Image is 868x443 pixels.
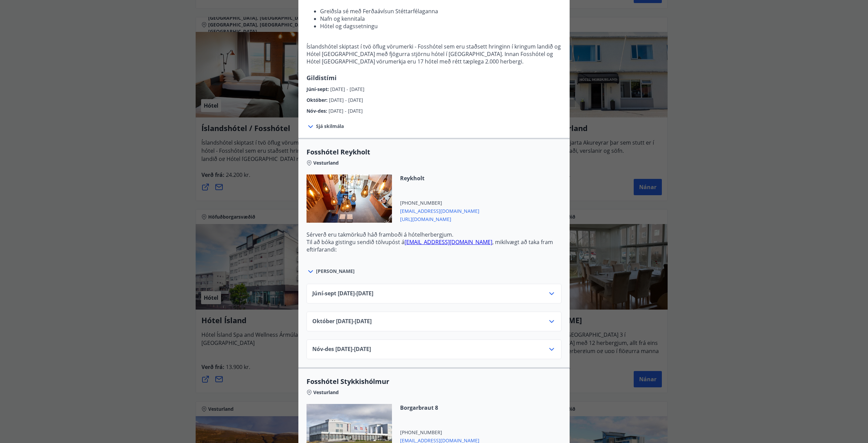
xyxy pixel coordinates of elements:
[400,200,479,206] span: [PHONE_NUMBER]
[307,74,337,82] span: Gildistími
[329,97,363,103] span: [DATE] - [DATE]
[307,231,561,238] p: Sérverð eru takmörkuð háð framboði á hótelherbergjum.
[307,86,330,92] span: Júní-sept :
[320,15,561,22] li: Nafn og kennitala
[400,174,479,182] span: Reykholt
[313,160,339,166] span: Vesturland
[400,206,479,215] span: [EMAIL_ADDRESS][DOMAIN_NAME]
[330,86,364,92] span: [DATE] - [DATE]
[307,43,561,65] p: Íslandshótel skiptast í tvö öflug vörumerki - Fosshótel sem eru staðsett hringinn í kringum landi...
[312,290,373,298] span: Júní-sept [DATE] - [DATE]
[320,7,561,15] li: Greiðsla sé með Ferðaávísun Stéttarfélaganna
[307,147,561,157] span: Fosshótel Reykholt
[316,123,344,130] span: Sjá skilmála
[320,22,561,30] li: Hótel og dagssetningu
[307,238,561,253] p: Til að bóka gistingu sendið tölvupóst á , mikilvægt að taka fram eftirfarandi:
[307,97,329,103] span: Október :
[316,268,355,275] span: [PERSON_NAME]
[312,317,372,326] span: Október [DATE] - [DATE]
[405,238,492,246] a: [EMAIL_ADDRESS][DOMAIN_NAME]
[329,108,363,114] span: [DATE] - [DATE]
[307,108,329,114] span: Nóv-des :
[400,215,479,223] span: [URL][DOMAIN_NAME]
[320,259,561,266] li: Greiðsla sé með Ferðaávísun Stéttarfélaganna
